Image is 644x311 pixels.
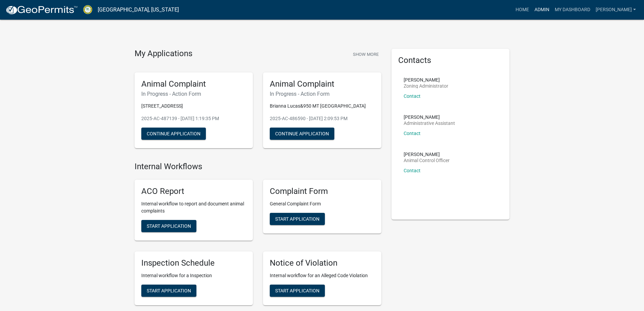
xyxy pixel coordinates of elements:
p: [PERSON_NAME] [404,77,448,82]
a: [PERSON_NAME] [593,3,639,16]
h4: Internal Workflows [135,162,381,172]
h4: My Applications [135,49,192,59]
a: Contact [404,93,421,99]
p: Internal workflow for a Inspection [141,272,246,279]
h5: ACO Report [141,186,246,196]
h5: Complaint Form [270,186,375,196]
p: Animal Control Officer [404,158,450,163]
p: 2025-AC-487139 - [DATE] 1:19:35 PM [141,115,246,122]
button: Start Application [270,213,325,225]
button: Continue Application [270,128,334,140]
p: [PERSON_NAME] [404,152,450,157]
h5: Animal Complaint [270,79,375,89]
h5: Notice of Violation [270,258,375,268]
p: Internal workflow for an Alleged Code Violation [270,272,375,279]
button: Show More [350,49,381,60]
p: Brianna Lucas&950 MT [GEOGRAPHIC_DATA] [270,103,375,110]
h5: Inspection Schedule [141,258,246,268]
p: Zoning Administrator [404,84,448,88]
a: Home [513,3,532,16]
p: [PERSON_NAME] [404,115,455,119]
a: Contact [404,168,421,173]
p: General Complaint Form [270,200,375,207]
a: [GEOGRAPHIC_DATA], [US_STATE] [98,4,179,16]
p: Administrative Assistant [404,121,455,126]
span: Start Application [275,288,319,293]
span: Start Application [275,216,319,222]
p: 2025-AC-486590 - [DATE] 2:09:53 PM [270,115,375,122]
h6: In Progress - Action Form [141,91,246,97]
button: Start Application [141,285,196,297]
h6: In Progress - Action Form [270,91,375,97]
span: Start Application [147,288,191,293]
button: Start Application [270,285,325,297]
h5: Animal Complaint [141,79,246,89]
p: Internal workflow to report and document animal complaints [141,200,246,215]
h5: Contacts [398,55,503,65]
button: Start Application [141,220,196,232]
p: [STREET_ADDRESS] [141,103,246,110]
button: Continue Application [141,128,206,140]
img: Crawford County, Georgia [83,5,92,14]
a: Contact [404,131,421,136]
a: Admin [532,3,552,16]
a: My Dashboard [552,3,593,16]
span: Start Application [147,223,191,229]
